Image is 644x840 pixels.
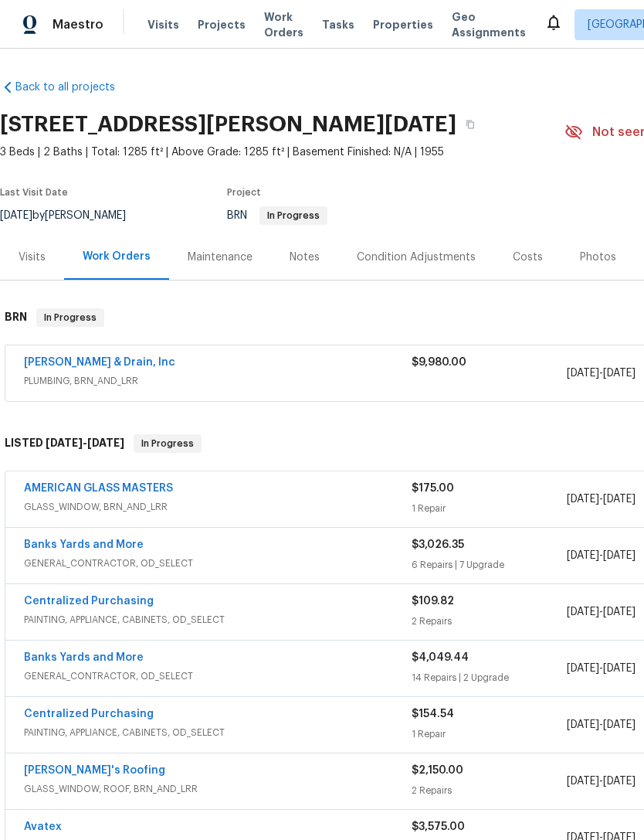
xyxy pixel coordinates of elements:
[5,308,27,327] h6: BRN
[147,17,179,32] span: Visits
[412,821,465,832] span: $3,575.00
[603,368,636,379] span: [DATE]
[456,111,484,138] button: Copy Address
[567,494,599,505] span: [DATE]
[19,250,46,265] div: Visits
[567,661,636,676] span: -
[357,250,476,265] div: Condition Adjustments
[567,774,636,789] span: -
[412,539,464,550] span: $3,026.35
[412,557,567,573] div: 6 Repairs | 7 Upgrade
[264,9,303,40] span: Work Orders
[412,726,567,742] div: 1 Repair
[290,250,320,265] div: Notes
[87,437,124,448] span: [DATE]
[567,548,636,563] span: -
[24,612,412,627] span: PAINTING, APPLIANCE, CABINETS, OD_SELECT
[567,491,636,507] span: -
[24,765,165,776] a: [PERSON_NAME]'s Roofing
[38,310,103,325] span: In Progress
[83,249,151,264] div: Work Orders
[24,652,144,663] a: Banks Yards and More
[412,501,567,516] div: 1 Repair
[24,596,154,607] a: Centralized Purchasing
[412,483,454,494] span: $175.00
[603,550,636,561] span: [DATE]
[603,663,636,674] span: [DATE]
[412,670,567,685] div: 14 Repairs | 2 Upgrade
[373,17,433,32] span: Properties
[567,604,636,620] span: -
[24,373,412,389] span: PLUMBING, BRN_AND_LRR
[412,614,567,629] div: 2 Repairs
[603,776,636,787] span: [DATE]
[603,719,636,730] span: [DATE]
[567,719,599,730] span: [DATE]
[603,607,636,617] span: [DATE]
[567,368,599,379] span: [DATE]
[513,250,543,265] div: Costs
[412,783,567,798] div: 2 Repairs
[198,17,246,32] span: Projects
[567,663,599,674] span: [DATE]
[567,366,636,381] span: -
[53,17,103,32] span: Maestro
[24,499,412,515] span: GLASS_WINDOW, BRN_AND_LRR
[452,9,526,40] span: Geo Assignments
[227,210,327,221] span: BRN
[24,539,144,550] a: Banks Yards and More
[567,776,599,787] span: [DATE]
[567,717,636,733] span: -
[261,211,326,220] span: In Progress
[412,596,454,607] span: $109.82
[412,765,463,776] span: $2,150.00
[5,434,124,453] h6: LISTED
[188,250,253,265] div: Maintenance
[24,357,175,368] a: [PERSON_NAME] & Drain, Inc
[135,436,200,451] span: In Progress
[567,607,599,617] span: [DATE]
[24,483,173,494] a: AMERICAN GLASS MASTERS
[580,250,616,265] div: Photos
[24,821,62,832] a: Avatex
[227,188,261,197] span: Project
[46,437,124,448] span: -
[567,550,599,561] span: [DATE]
[24,709,154,719] a: Centralized Purchasing
[412,357,466,368] span: $9,980.00
[24,556,412,571] span: GENERAL_CONTRACTOR, OD_SELECT
[24,781,412,797] span: GLASS_WINDOW, ROOF, BRN_AND_LRR
[603,494,636,505] span: [DATE]
[412,709,454,719] span: $154.54
[322,19,354,30] span: Tasks
[24,725,412,740] span: PAINTING, APPLIANCE, CABINETS, OD_SELECT
[24,668,412,684] span: GENERAL_CONTRACTOR, OD_SELECT
[46,437,83,448] span: [DATE]
[412,652,469,663] span: $4,049.44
